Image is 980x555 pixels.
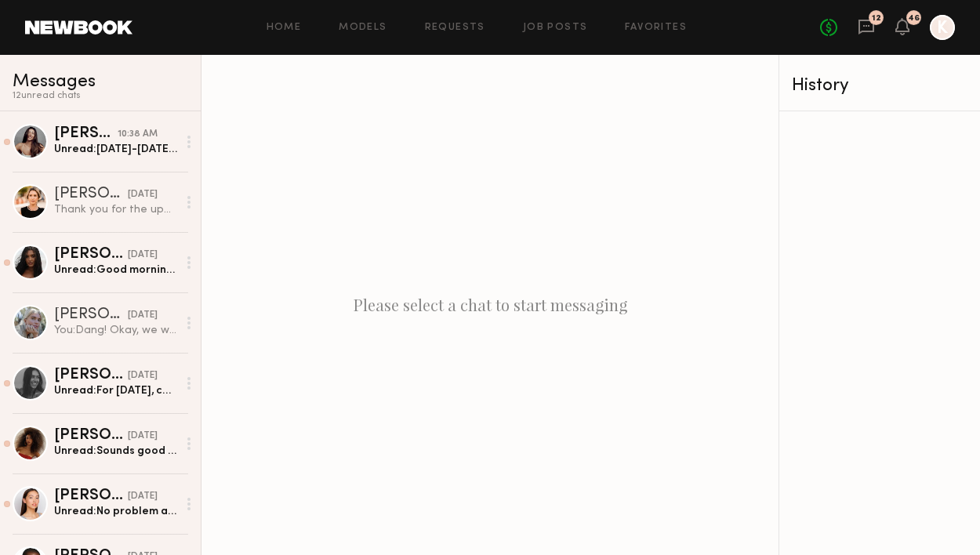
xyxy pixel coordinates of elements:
div: Unread: For [DATE], correct? Yes I am! [54,383,177,398]
a: Favorites [625,23,687,33]
a: Requests [425,23,485,33]
div: [DATE] [128,308,158,323]
a: 12 [858,18,875,38]
div: [DATE] [128,368,158,383]
a: Home [267,23,302,33]
a: Job Posts [523,23,588,33]
div: History [792,77,967,95]
div: [DATE] [128,489,158,504]
div: 12 [872,14,881,23]
div: Unread: Good morning, is this shoot still taking place? [54,263,177,277]
a: Models [339,23,387,33]
div: 10:38 AM [118,127,158,142]
div: [DATE] [128,187,158,202]
div: You: Dang! Okay, we will work on replacing you. Thanks for letting us know. [54,323,177,338]
div: 46 [908,14,920,23]
div: [PERSON_NAME] [54,428,128,444]
div: [PERSON_NAME] [54,126,118,142]
span: Messages [13,73,96,91]
div: [PERSON_NAME] [54,368,128,383]
div: Unread: No problem at all, thank you so much! [54,504,177,519]
div: [DATE] [128,248,158,263]
div: Thank you for the update! I appreciate it! [54,202,177,217]
div: Please select a chat to start messaging [201,55,779,555]
div: [PERSON_NAME] [54,187,128,202]
div: [DATE] [128,429,158,444]
div: [PERSON_NAME] [54,247,128,263]
a: K [930,15,955,40]
div: [PERSON_NAME] [54,488,128,504]
div: Unread: Sounds good thanks [54,444,177,459]
div: [PERSON_NAME] [54,307,128,323]
div: Unread: [DATE]-[DATE] works for me! The other dates I will be away [54,142,177,157]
